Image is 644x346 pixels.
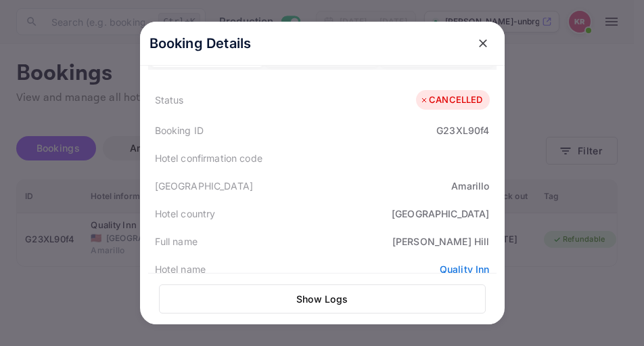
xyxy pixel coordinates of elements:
[155,234,198,248] div: Full name
[155,151,262,165] div: Hotel confirmation code
[392,207,490,221] div: [GEOGRAPHIC_DATA]
[436,123,489,137] div: G23XL90f4
[155,262,206,276] div: Hotel name
[149,33,252,53] p: Booking Details
[419,93,482,107] div: CANCELLED
[159,284,486,313] button: Show Logs
[451,179,489,193] div: Amarillo
[392,234,490,248] div: [PERSON_NAME] Hill
[155,123,204,137] div: Booking ID
[155,93,184,107] div: Status
[471,31,495,56] button: close
[440,263,490,275] a: Quality Inn
[155,179,254,193] div: [GEOGRAPHIC_DATA]
[155,207,216,221] div: Hotel country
